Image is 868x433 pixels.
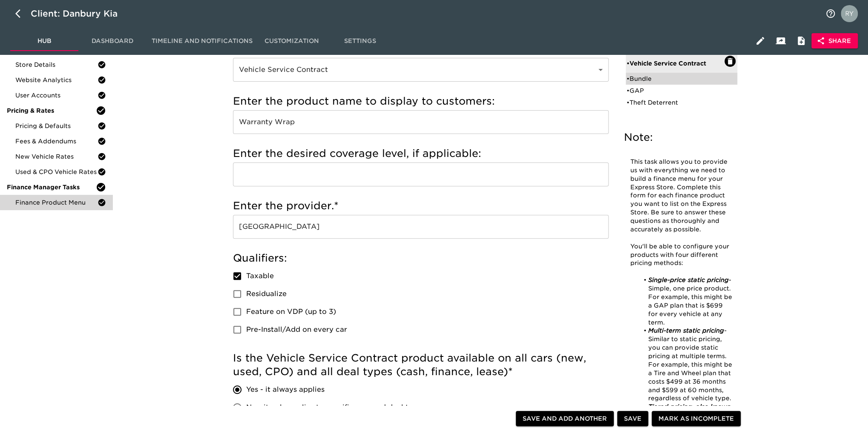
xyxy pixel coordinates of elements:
[630,158,733,234] p: This task allows you to provide us with everything we need to build a finance menu for your Expre...
[15,152,98,161] span: New Vehicle Rates
[630,242,733,268] p: You'll be able to configure your products with four different pricing methods:
[7,183,96,191] span: Finance Manager Tasks
[624,131,739,144] h5: Note:
[791,31,811,51] button: Internal Notes and Comments
[750,31,770,51] button: Edit Hub
[233,58,609,82] div: Vehicle Service Contract
[15,60,98,69] span: Store Details
[639,327,733,403] li: Similar to static pricing, you can provide static pricing at multiple terms. For example, this mi...
[626,54,737,73] div: •Vehicle Service Contract
[627,98,724,107] div: • Theft Deterrent
[841,5,858,22] img: Profile
[626,73,737,85] div: •Bundle
[263,36,321,46] span: Customization
[639,276,733,327] li: - Simple, one price product. For example, this might be a GAP plan that is $699 for every vehicle...
[818,36,851,46] span: Share
[770,31,791,51] button: Client View
[724,328,727,334] em: -
[15,76,98,84] span: Website Analytics
[15,198,98,207] span: Finance Product Menu
[152,36,253,46] span: Timeline and Notifications
[246,307,336,317] span: Feature on VDP (up to 3)
[246,271,274,281] span: Taxable
[246,325,347,335] span: Pre-Install/Add on every car
[648,276,729,283] em: Single-price static pricing
[331,36,389,46] span: Settings
[15,91,98,100] span: User Accounts
[811,33,858,49] button: Share
[624,413,641,424] span: Save
[627,86,724,95] div: • GAP
[7,106,96,115] span: Pricing & Rates
[15,168,98,176] span: Used & CPO Vehicle Rates
[246,402,425,413] span: No - it only applies to specific cars and deal types
[15,137,98,145] span: Fees & Addendums
[627,59,724,68] div: • Vehicle Service Contract
[617,411,648,427] button: Save
[83,36,141,46] span: Dashboard
[724,56,736,67] button: Delete: Vehicle Service Contract
[246,385,325,395] span: Yes - it always applies
[233,215,609,239] input: Example: SafeGuard, EasyCare, JM&A
[523,413,607,424] span: Save and Add Another
[246,289,287,299] span: Residualize
[648,328,724,334] em: Multi-term static pricing
[233,94,609,108] h5: Enter the product name to display to customers:
[233,351,609,379] h5: Is the Vehicle Service Contract product available on all cars (new, used, CPO) and all deal types...
[233,199,609,213] h5: Enter the provider.
[626,97,737,108] div: •Theft Deterrent
[233,251,609,265] h5: Qualifiers:
[652,411,741,427] button: Mark as Incomplete
[15,122,98,130] span: Pricing & Defaults
[233,147,609,160] h5: Enter the desired coverage level, if applicable:
[626,85,737,97] div: •GAP
[516,411,614,427] button: Save and Add Another
[820,3,841,24] button: notifications
[648,403,733,419] em: Tiered pricing, also known as dynamic pricing
[627,74,724,83] div: • Bundle
[658,413,734,424] span: Mark as Incomplete
[31,7,129,20] div: Client: Danbury Kia
[15,36,73,46] span: Hub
